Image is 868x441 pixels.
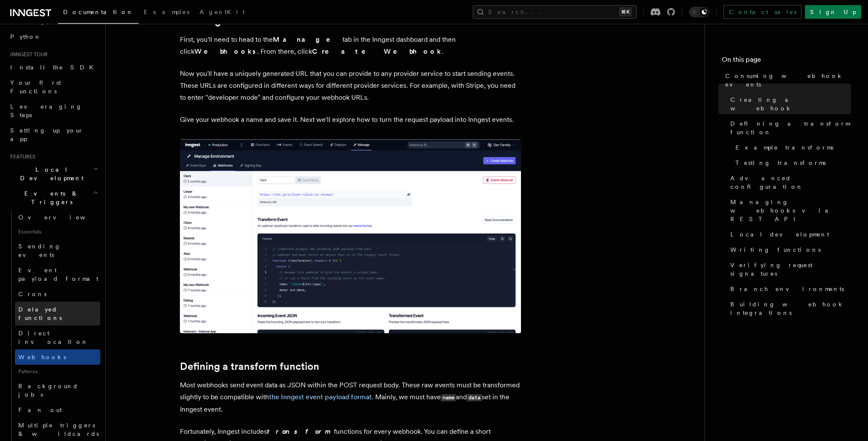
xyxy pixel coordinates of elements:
[730,174,851,191] span: Advanced configuration
[194,3,250,23] a: AgentKit
[15,302,100,326] a: Delayed functions
[18,354,66,360] span: Webhooks
[735,159,826,167] span: Testing transforms
[180,34,521,58] p: First, you'll need to head to the tab in the Inngest dashboard and then click . From there, click .
[200,9,245,15] span: AgentKit
[15,402,100,418] a: Fan out
[732,140,851,155] a: Example transforms
[180,139,521,333] img: Inngest dashboard showing a newly created webhook
[473,5,637,19] button: Search...⌘K
[312,47,442,55] strong: Create Webhook
[735,143,833,152] span: Example transforms
[730,95,851,112] span: Creating a webhook
[722,68,851,92] a: Consuming webhook events
[10,127,84,142] span: Setting up your app
[730,245,821,254] span: Writing functions
[15,326,100,349] a: Direct invocation
[7,162,100,186] button: Local Development
[723,5,801,19] a: Contact sales
[727,227,851,242] a: Local development
[139,3,194,23] a: Examples
[727,194,851,227] a: Managing webhooks via REST API
[7,51,48,58] span: Inngest tour
[180,360,319,372] a: Defining a transform function
[7,75,100,99] a: Your first Functions
[18,422,99,437] span: Multiple triggers & wildcards
[7,99,100,123] a: Leveraging Steps
[18,306,62,321] span: Delayed functions
[58,3,139,24] a: Documentation
[730,261,851,278] span: Verifying request signatures
[725,72,851,89] span: Consuming webhook events
[689,7,709,17] button: Toggle dark mode
[18,330,88,345] span: Direct invocation
[180,68,521,104] p: Now you'll have a uniquely generated URL that you can provide to any provider service to start se...
[194,47,257,55] strong: Webhooks
[7,186,100,210] button: Events & Triggers
[722,55,851,68] h4: On this page
[730,119,851,136] span: Defining a transform function
[15,365,100,378] span: Patterns
[18,383,78,398] span: Background jobs
[15,349,100,365] a: Webhooks
[7,165,93,182] span: Local Development
[727,170,851,194] a: Advanced configuration
[180,379,521,415] p: Most webhooks send event data as JSON within the POST request body. These raw events must be tran...
[727,281,851,297] a: Branch environments
[805,5,861,19] a: Sign Up
[619,8,631,16] kbd: ⌘K
[7,153,35,160] span: Features
[727,257,851,281] a: Verifying request signatures
[727,297,851,320] a: Building webhook integrations
[144,9,189,15] span: Examples
[63,9,133,15] span: Documentation
[180,114,521,126] p: Give your webhook a name and save it. Next we'll explore how to turn the request payload into Inn...
[727,116,851,140] a: Defining a transform function
[727,242,851,257] a: Writing functions
[15,210,100,225] a: Overview
[10,33,41,40] span: Python
[18,406,62,413] span: Fan out
[467,394,482,401] code: data
[730,230,829,239] span: Local development
[18,267,98,282] span: Event payload format
[7,123,100,147] a: Setting up your app
[15,378,100,402] a: Background jobs
[18,243,61,258] span: Sending events
[15,239,100,262] a: Sending events
[727,92,851,116] a: Creating a webhook
[7,189,93,206] span: Events & Triggers
[10,64,98,71] span: Install the SDK
[18,214,106,221] span: Overview
[15,225,100,239] span: Essentials
[10,79,61,95] span: Your first Functions
[441,394,456,401] code: name
[269,393,372,401] a: the Inngest event payload format
[10,103,82,118] span: Leveraging Steps
[730,300,851,317] span: Building webhook integrations
[730,198,851,223] span: Managing webhooks via REST API
[7,29,100,44] a: Python
[732,155,851,170] a: Testing transforms
[273,35,342,43] strong: Manage
[15,286,100,302] a: Crons
[7,60,100,75] a: Install the SDK
[15,262,100,286] a: Event payload format
[730,285,844,293] span: Branch environments
[18,291,46,297] span: Crons
[267,427,334,435] em: transform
